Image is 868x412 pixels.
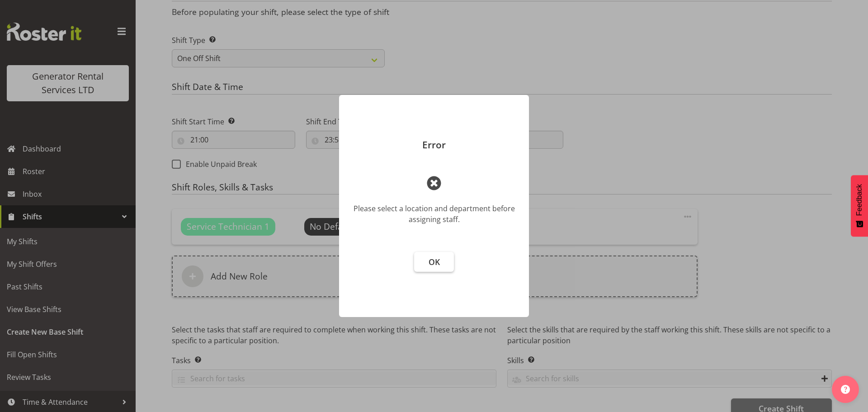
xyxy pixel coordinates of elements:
span: OK [429,256,440,267]
button: OK [414,252,454,272]
span: Feedback [855,184,863,216]
p: Error [348,140,520,150]
button: Feedback - Show survey [851,175,868,237]
div: Please select a location and department before assigning staff. [353,203,515,225]
img: help-xxl-2.png [841,385,850,394]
